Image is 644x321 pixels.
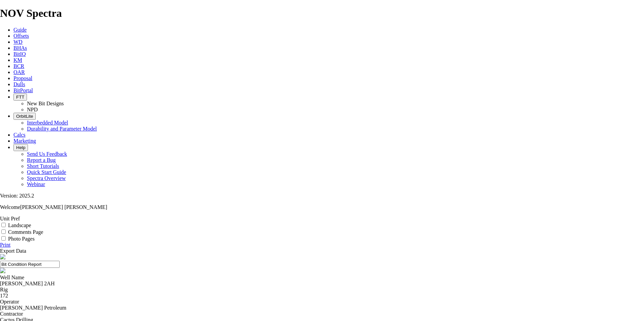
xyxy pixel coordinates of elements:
a: Short Tutorials [27,163,59,169]
a: OAR [13,69,25,75]
button: FTT [13,94,27,101]
a: Interbedded Model [27,120,68,126]
a: NPD [27,107,38,112]
a: Proposal [13,75,32,81]
a: Durability and Parameter Model [27,126,97,132]
a: New Bit Designs [27,101,64,106]
label: Photo Pages [8,236,35,242]
a: Send Us Feedback [27,151,67,157]
a: BitIQ [13,51,26,57]
a: KM [13,57,22,63]
a: Spectra Overview [27,175,66,181]
label: Landscape [8,222,31,228]
a: WD [13,39,23,45]
a: Guide [13,27,27,33]
a: Quick Start Guide [27,169,66,175]
a: Offsets [13,33,29,39]
a: Report a Bug [27,157,56,163]
a: Calcs [13,132,26,138]
span: FTT [16,95,24,100]
span: Help [16,145,25,150]
a: Marketing [13,138,36,144]
span: [PERSON_NAME] [PERSON_NAME] [20,204,107,210]
span: OrbitLite [16,114,33,119]
button: Help [13,144,28,151]
label: Comments Page [8,229,43,235]
a: BHAs [13,45,27,51]
button: OrbitLite [13,113,36,120]
a: Dulls [13,81,25,87]
a: Webinar [27,181,45,187]
a: BCR [13,63,24,69]
a: BitPortal [13,87,33,93]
